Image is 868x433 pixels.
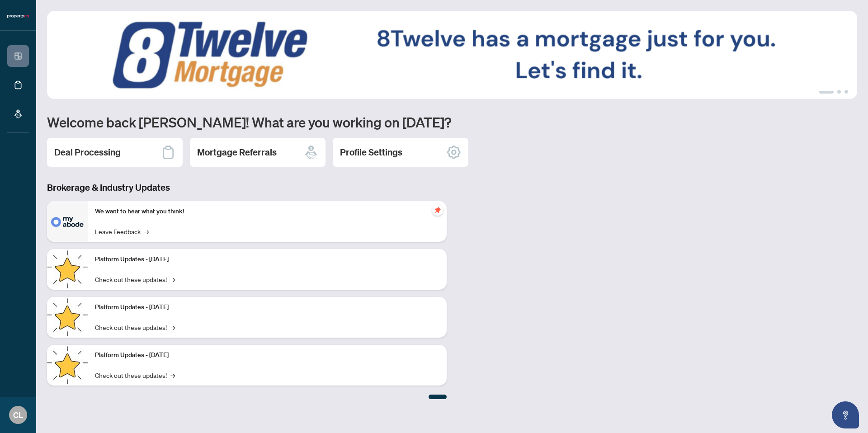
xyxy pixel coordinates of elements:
[819,90,834,94] button: 1
[844,90,848,94] button: 3
[95,350,439,360] p: Platform Updates - [DATE]
[95,302,439,312] p: Platform Updates - [DATE]
[54,146,121,159] h2: Deal Processing
[47,201,88,242] img: We want to hear what you think!
[340,146,402,159] h2: Profile Settings
[47,113,857,131] h1: Welcome back [PERSON_NAME]! What are you working on [DATE]?
[7,14,29,19] img: logo
[832,401,859,428] button: Open asap
[13,409,23,421] span: CL
[95,370,175,380] a: Check out these updates!→
[170,322,175,332] span: →
[47,11,857,99] img: Slide 0
[47,345,88,386] img: Platform Updates - June 23, 2025
[47,297,88,338] img: Platform Updates - July 8, 2025
[837,90,841,94] button: 2
[197,146,277,159] h2: Mortgage Referrals
[170,370,175,380] span: →
[144,226,149,236] span: →
[95,207,439,216] p: We want to hear what you think!
[170,274,175,284] span: →
[95,254,439,264] p: Platform Updates - [DATE]
[432,205,443,216] span: pushpin
[47,249,88,290] img: Platform Updates - July 21, 2025
[95,322,175,332] a: Check out these updates!→
[95,226,149,236] a: Leave Feedback→
[95,274,175,284] a: Check out these updates!→
[47,181,447,194] h3: Brokerage & Industry Updates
